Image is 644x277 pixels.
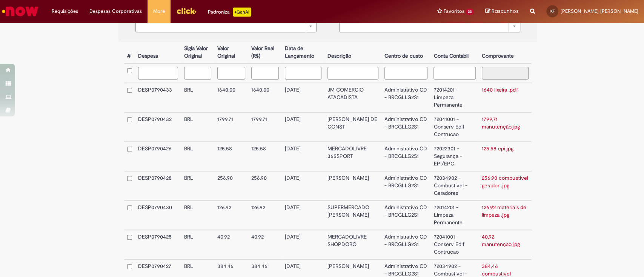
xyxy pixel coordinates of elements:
td: Administrativo CD - BRCGLLG2S1 [381,112,430,142]
a: 125,58 epi.jpg [482,145,513,152]
td: 1799.71 [214,112,248,142]
a: 126,92 materiais de limpeza .jpg [482,204,526,218]
td: [DATE] [282,171,324,200]
a: 1799,71 manutenção.jpg [482,116,520,130]
td: Administrativo CD - BRCGLLG2S1 [381,230,430,259]
td: BRL [181,200,214,230]
td: 40.92 [214,230,248,259]
td: BRL [181,142,214,171]
td: [PERSON_NAME] DE CONST [324,112,381,142]
td: 72034902 - Combustível - Geradores [430,171,479,200]
td: Administrativo CD - BRCGLLG2S1 [381,200,430,230]
td: MERCADOLIVRE SHOPDOBO [324,230,381,259]
td: Administrativo CD - BRCGLLG2S1 [381,142,430,171]
td: DESP0790433 [135,83,181,112]
th: Valor Real (R$) [248,42,282,63]
th: Valor Original [214,42,248,63]
td: BRL [181,230,214,259]
td: BRL [181,171,214,200]
td: [DATE] [282,230,324,259]
span: KF [550,9,555,14]
td: 126,92 materiais de limpeza .jpg [479,200,531,230]
a: Rascunhos [485,8,519,15]
span: More [153,8,165,15]
td: JM COMERCIO ATACADISTA [324,83,381,112]
td: 1799.71 [248,112,282,142]
td: DESP0790425 [135,230,181,259]
th: Comprovante [479,42,531,63]
span: Favoritos [443,8,464,15]
a: 256,90 combustivel gerador .jpg [482,174,528,189]
th: Sigla Valor Original [181,42,214,63]
td: DESP0790430 [135,200,181,230]
span: [PERSON_NAME] [PERSON_NAME] [561,8,638,14]
td: Administrativo CD - BRCGLLG2S1 [381,171,430,200]
td: MERCADOLIVRE 365SPORT [324,142,381,171]
td: 256,90 combustivel gerador .jpg [479,171,531,200]
td: DESP0790426 [135,142,181,171]
a: Limpar campo {0} [135,20,317,32]
td: [DATE] [282,112,324,142]
td: 72022301 - Segurança - EPI/EPC [430,142,479,171]
td: 72014201 - Limpeza Permanente [430,200,479,230]
a: 1640 lixeira .pdf [482,86,518,93]
span: Rascunhos [492,8,519,15]
span: Requisições [52,8,78,15]
td: 72041001 - Conserv Edif Contrucao [430,230,479,259]
th: Conta Contabil [430,42,479,63]
td: Administrativo CD - BRCGLLG2S1 [381,83,430,112]
td: 40,92 manutenção.jpg [479,230,531,259]
td: [DATE] [282,83,324,112]
td: [DATE] [282,200,324,230]
td: 256.90 [248,171,282,200]
td: 72041001 - Conserv Edif Contrucao [430,112,479,142]
img: click_logo_yellow_360x200.png [176,5,197,17]
td: 1640.00 [248,83,282,112]
td: 126.92 [248,200,282,230]
td: 1799,71 manutenção.jpg [479,112,531,142]
a: Limpar campo {0} [339,20,520,32]
th: # [124,42,135,63]
td: 126.92 [214,200,248,230]
td: 125,58 epi.jpg [479,142,531,171]
td: 125.58 [214,142,248,171]
td: BRL [181,112,214,142]
img: ServiceNow [1,4,40,19]
td: 256.90 [214,171,248,200]
td: SUPERMERCADO [PERSON_NAME] [324,200,381,230]
th: Despesa [135,42,181,63]
td: 40.92 [248,230,282,259]
td: DESP0790432 [135,112,181,142]
td: 1640.00 [214,83,248,112]
td: 1640 lixeira .pdf [479,83,531,112]
td: DESP0790428 [135,171,181,200]
th: Centro de custo [381,42,430,63]
td: [PERSON_NAME] [324,171,381,200]
div: Padroniza [208,8,251,17]
a: 40,92 manutenção.jpg [482,233,520,248]
td: 72014201 - Limpeza Permanente [430,83,479,112]
th: Data de Lançamento [282,42,324,63]
span: Despesas Corporativas [89,8,142,15]
td: [DATE] [282,142,324,171]
span: 23 [466,9,474,15]
td: 125.58 [248,142,282,171]
p: +GenAi [233,8,251,17]
td: BRL [181,83,214,112]
th: Descrição [324,42,381,63]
